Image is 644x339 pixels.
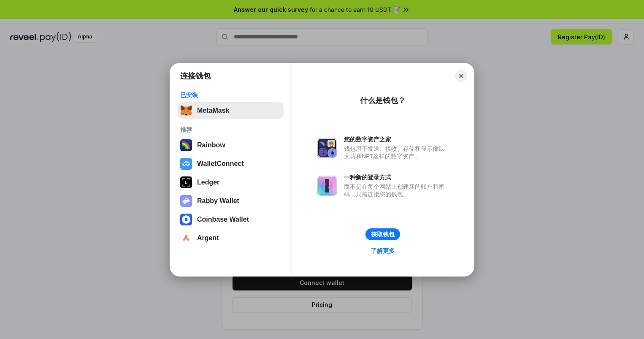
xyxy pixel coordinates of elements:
img: svg+xml,%3Csvg%20width%3D%2228%22%20height%3D%2228%22%20viewBox%3D%220%200%2028%2028%22%20fill%3D... [180,214,192,225]
img: svg+xml,%3Csvg%20width%3D%2228%22%20height%3D%2228%22%20viewBox%3D%220%200%2028%2028%22%20fill%3D... [180,232,192,244]
div: 已安装 [180,91,281,99]
button: Rainbow [178,137,284,154]
img: svg+xml,%3Csvg%20width%3D%22120%22%20height%3D%22120%22%20viewBox%3D%220%200%20120%20120%22%20fil... [180,139,192,151]
div: MetaMask [197,107,229,114]
div: 什么是钱包？ [360,95,406,106]
img: svg+xml,%3Csvg%20xmlns%3D%22http%3A%2F%2Fwww.w3.org%2F2000%2Fsvg%22%20fill%3D%22none%22%20viewBox... [317,138,337,158]
button: Close [455,70,467,82]
button: MetaMask [178,102,284,119]
button: WalletConnect [178,155,284,172]
div: Argent [197,234,219,242]
div: 一种新的登录方式 [344,174,449,181]
div: Rainbow [197,141,225,149]
img: svg+xml,%3Csvg%20width%3D%2228%22%20height%3D%2228%22%20viewBox%3D%220%200%2028%2028%22%20fill%3D... [180,158,192,170]
div: 推荐 [180,126,281,133]
div: Coinbase Wallet [197,216,249,223]
div: Ledger [197,179,219,186]
button: 获取钱包 [365,228,400,240]
button: Coinbase Wallet [178,211,284,228]
button: Ledger [178,174,284,191]
button: Argent [178,230,284,247]
div: 钱包用于发送、接收、存储和显示像以太坊和NFT这样的数字资产。 [344,145,449,160]
div: 获取钱包 [371,231,395,238]
img: svg+xml,%3Csvg%20xmlns%3D%22http%3A%2F%2Fwww.w3.org%2F2000%2Fsvg%22%20width%3D%2228%22%20height%3... [180,176,192,188]
div: 而不是在每个网站上创建新的账户和密码，只需连接您的钱包。 [344,183,449,198]
div: 了解更多 [371,247,395,255]
img: svg+xml,%3Csvg%20xmlns%3D%22http%3A%2F%2Fwww.w3.org%2F2000%2Fsvg%22%20fill%3D%22none%22%20viewBox... [180,195,192,207]
div: Rabby Wallet [197,197,239,205]
div: 您的数字资产之家 [344,136,449,143]
button: Rabby Wallet [178,193,284,209]
h1: 连接钱包 [180,71,211,81]
img: svg+xml,%3Csvg%20xmlns%3D%22http%3A%2F%2Fwww.w3.org%2F2000%2Fsvg%22%20fill%3D%22none%22%20viewBox... [317,176,337,196]
div: WalletConnect [197,160,244,168]
a: 了解更多 [366,245,400,256]
img: svg+xml,%3Csvg%20fill%3D%22none%22%20height%3D%2233%22%20viewBox%3D%220%200%2035%2033%22%20width%... [180,105,192,117]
